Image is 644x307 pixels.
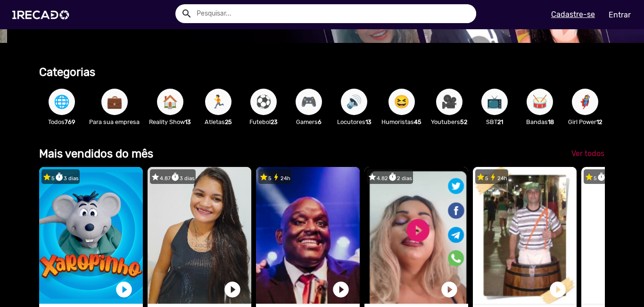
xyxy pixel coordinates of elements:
[190,4,476,23] input: Pesquisar...
[89,117,140,126] p: Para sua empresa
[341,89,367,115] button: 🔊
[225,118,232,125] b: 25
[250,89,277,115] button: ⚽
[497,118,503,125] b: 21
[65,118,75,125] b: 769
[567,117,603,126] p: Girl Power
[603,7,637,23] a: Entrar
[49,89,75,115] button: 🌐
[205,89,231,115] button: 🏃
[39,147,153,160] b: Mais vendidos do mês
[571,149,604,158] span: Ver todos
[477,117,512,126] p: SBT
[527,89,553,115] button: 🥁
[318,118,322,125] b: 6
[223,280,242,299] a: play_circle_filled
[271,118,278,125] b: 23
[532,89,548,115] span: 🥁
[296,89,322,115] button: 🎮
[381,117,421,126] p: Humoristas
[107,89,123,115] span: 💼
[149,117,191,126] p: Reality Show
[548,118,554,125] b: 18
[162,89,178,115] span: 🏠
[481,89,508,115] button: 📺
[331,280,350,299] a: play_circle_filled
[256,167,360,304] video: 1RECADO vídeos dedicados para fãs e empresas
[157,89,183,115] button: 🏠
[473,167,577,304] video: 1RECADO vídeos dedicados para fãs e empresas
[178,5,194,21] button: Example home icon
[431,117,467,126] p: Youtubers
[596,118,602,125] b: 12
[441,89,457,115] span: 🎥
[577,89,593,115] span: 🦸‍♀️
[101,89,128,115] button: 💼
[436,89,462,115] button: 🎥
[346,89,362,115] span: 🔊
[301,89,317,115] span: 🎮
[364,167,468,304] video: 1RECADO vídeos dedicados para fãs e empresas
[572,89,598,115] button: 🦸‍♀️
[487,89,503,115] span: 📺
[39,66,95,79] b: Categorias
[548,280,567,299] a: play_circle_filled
[440,280,459,299] a: play_circle_filled
[148,167,251,304] video: 1RECADO vídeos dedicados para fãs e empresas
[256,89,272,115] span: ⚽
[200,117,236,126] p: Atletas
[39,167,143,304] video: 1RECADO vídeos dedicados para fãs e empresas
[394,89,410,115] span: 😆
[522,117,558,126] p: Bandas
[291,117,327,126] p: Gamers
[44,117,80,126] p: Todos
[388,89,415,115] button: 😆
[115,280,133,299] a: play_circle_filled
[414,118,421,125] b: 45
[185,118,191,125] b: 13
[551,10,595,19] u: Cadastre-se
[460,118,467,125] b: 52
[210,89,226,115] span: 🏃
[181,8,192,19] mat-icon: Example home icon
[365,118,372,125] b: 13
[336,117,372,126] p: Locutores
[246,117,281,126] p: Futebol
[54,89,70,115] span: 🌐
